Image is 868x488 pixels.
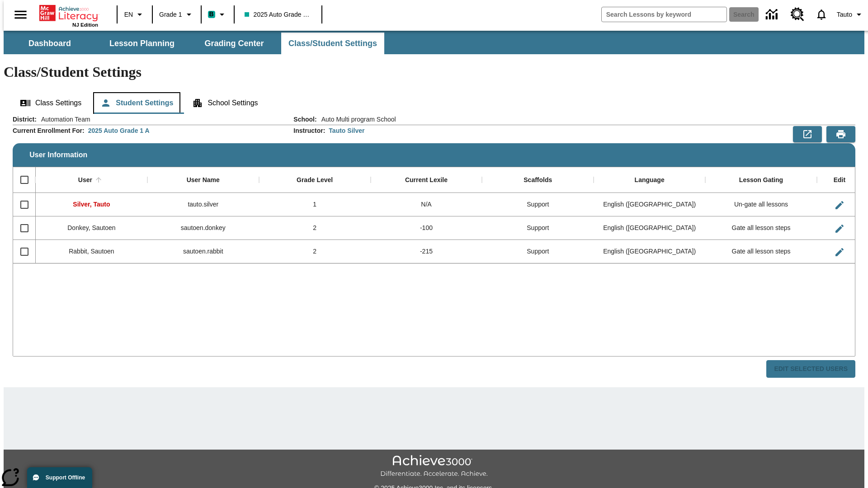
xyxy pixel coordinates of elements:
[189,33,279,54] button: Grading Center
[329,126,364,135] div: Tauto Silver
[281,33,384,54] button: Class/Student Settings
[4,64,864,80] h1: Class/Student Settings
[635,176,665,184] div: Language
[834,176,845,184] div: Edit
[482,216,594,240] div: Support
[380,455,488,478] img: Achieve3000 Differentiate Accelerate Achieve
[69,248,114,255] span: Rabbit, Sautoen
[293,116,316,123] h2: School :
[837,10,852,19] span: Tauto
[204,6,231,23] button: Boost Class color is teal. Change class color
[120,6,149,23] button: Language: EN, Select a language
[39,4,98,22] a: Home
[147,216,259,240] div: sautoen.donkey
[27,467,92,488] button: Support Offline
[259,193,371,216] div: 1
[317,115,396,124] span: Auto Multi program School
[7,1,34,28] button: Open side menu
[4,33,385,54] div: SubNavbar
[5,33,95,54] button: Dashboard
[147,193,259,216] div: tauto.silver
[739,176,783,184] div: Lesson Gating
[93,92,180,114] button: Student Settings
[833,6,868,23] button: Profile/Settings
[785,2,810,27] a: Resource Center, Will open in new tab
[760,2,785,27] a: Data Center
[13,127,85,135] h2: Current Enrollment For :
[705,240,817,263] div: Gate all lesson steps
[46,474,85,481] span: Support Offline
[124,10,133,19] span: EN
[67,224,115,231] span: Donkey, Sautoen
[482,240,594,263] div: Support
[810,3,833,26] a: Notifications
[245,10,311,19] span: 2025 Auto Grade 1 A
[482,193,594,216] div: Support
[705,193,817,216] div: Un-gate all lessons
[405,176,448,184] div: Current Lexile
[594,216,705,240] div: English (US)
[259,240,371,263] div: 2
[371,216,482,240] div: -100
[159,10,182,19] span: Grade 1
[13,115,855,378] div: User Information
[88,126,150,135] div: 2025 Auto Grade 1 A
[594,240,705,263] div: English (US)
[29,151,87,159] span: User Information
[826,126,855,142] button: Print Preview
[13,92,855,114] div: Class/Student Settings
[705,216,817,240] div: Gate all lesson steps
[602,7,726,22] input: search field
[293,127,325,135] h2: Instructor :
[4,31,864,54] div: SubNavbar
[297,176,333,184] div: Grade Level
[793,126,822,142] button: Export to CSV
[147,240,259,263] div: sautoen.rabbit
[13,116,37,123] h2: District :
[594,193,705,216] div: English (US)
[39,3,98,28] div: Home
[259,216,371,240] div: 2
[209,9,214,20] span: B
[78,176,92,184] div: User
[830,196,849,214] button: Edit User
[185,92,265,114] button: School Settings
[73,201,110,208] span: Silver, Tauto
[830,220,849,238] button: Edit User
[371,240,482,263] div: -215
[13,92,89,114] button: Class Settings
[187,176,220,184] div: User Name
[72,22,98,28] span: NJ Edition
[97,33,187,54] button: Lesson Planning
[37,115,90,124] span: Automation Team
[371,193,482,216] div: N/A
[830,243,849,261] button: Edit User
[156,6,198,23] button: Grade: Grade 1, Select a grade
[524,176,552,184] div: Scaffolds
